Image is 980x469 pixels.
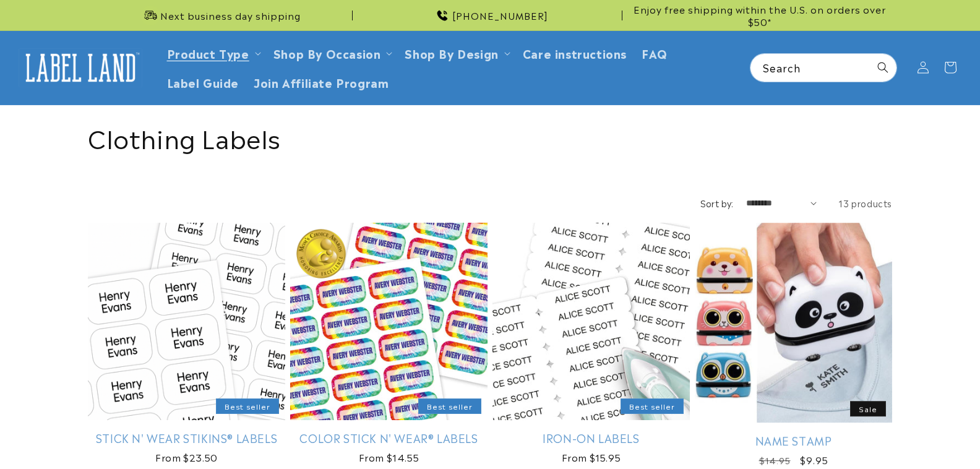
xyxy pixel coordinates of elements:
[695,433,892,447] a: Name Stamp
[634,38,675,67] a: FAQ
[397,38,515,67] summary: Shop By Design
[523,46,627,60] span: Care instructions
[838,197,892,209] span: 13 products
[246,67,396,97] a: Join Affiliate Program
[273,46,381,60] span: Shop By Occasion
[14,44,147,92] a: Label Land
[167,45,249,61] a: Product Type
[88,121,892,153] h1: Clothing Labels
[405,45,498,61] a: Shop By Design
[869,54,896,81] button: Search
[160,9,301,22] span: Next business day shipping
[642,46,668,60] span: FAQ
[452,9,548,22] span: [PHONE_NUMBER]
[254,75,389,89] span: Join Affiliate Program
[700,197,734,209] label: Sort by:
[160,38,266,67] summary: Product Type
[160,67,247,97] a: Label Guide
[515,38,634,67] a: Care instructions
[290,431,488,445] a: Color Stick N' Wear® Labels
[627,3,892,27] span: Enjoy free shipping within the U.S. on orders over $50*
[167,75,239,89] span: Label Guide
[266,38,398,67] summary: Shop By Occasion
[19,48,142,87] img: Label Land
[88,431,285,445] a: Stick N' Wear Stikins® Labels
[492,431,690,445] a: Iron-On Labels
